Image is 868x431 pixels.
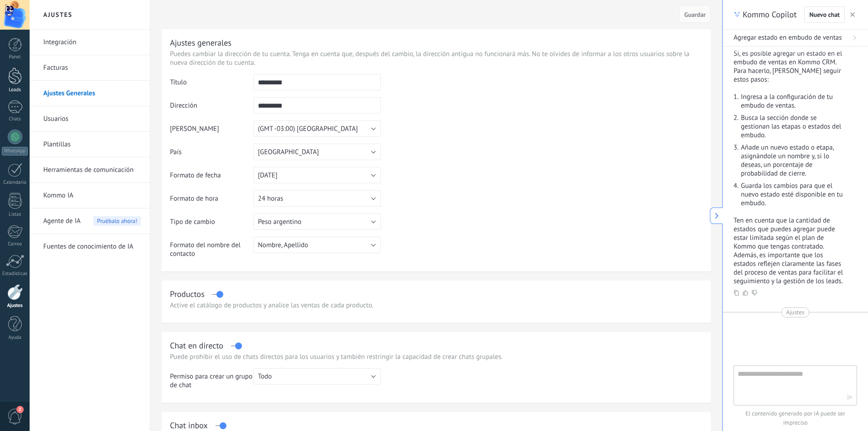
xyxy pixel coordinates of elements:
[2,54,28,60] div: Panel
[2,335,28,341] div: Ayuda
[2,116,28,122] div: Chats
[2,271,28,277] div: Estadísticas
[30,234,150,259] li: Fuentes de conocimiento de IA
[734,216,846,286] p: Ten en cuenta que la cantidad de estados que puedes agregar puede estar limitada según el plan de...
[253,120,381,137] button: (GMT -03:00) [GEOGRAPHIC_DATA]
[43,234,141,260] a: Fuentes de conocimiento de IA
[43,183,141,208] a: Kommo IA
[30,208,150,234] li: Agente de IA
[684,11,706,18] span: Guardar
[30,55,150,81] li: Facturas
[258,148,319,156] span: [GEOGRAPHIC_DATA]
[170,301,703,310] div: Active el catálogo de productos y analice las ventas de cada producto.
[734,33,842,42] span: Agregar estado en embudo de ventas
[170,167,253,190] td: Formato de fecha
[740,182,846,208] li: Guarda los cambios para que el nuevo estado esté disponible en tu embudo.
[30,132,150,157] li: Plantillas
[170,340,223,351] div: Chat en directo
[43,132,141,157] a: Plantillas
[809,11,840,18] span: Nuevo chat
[258,218,302,226] span: Peso argentino
[258,241,308,249] span: Nombre, Apellido
[258,171,277,180] span: [DATE]
[170,144,253,167] td: País
[679,5,711,23] button: Guardar
[2,87,28,93] div: Leads
[743,9,796,20] span: Kommo Copilot
[2,212,28,218] div: Listas
[258,372,272,381] span: Todo
[43,157,141,183] a: Herramientas de comunicación
[30,157,150,183] li: Herramientas de comunicación
[253,167,381,183] button: [DATE]
[253,190,381,207] button: 24 horas
[734,49,846,84] p: Sí, es posible agregar un estado en el embudo de ventas en Kommo CRM. Para hacerlo, [PERSON_NAME]...
[253,237,381,253] button: Nombre, Apellido
[170,50,703,67] p: Puedes cambiar la dirección de tu cuenta. Tenga en cuenta que, después del cambio, la dirección a...
[170,420,208,431] div: Chat inbox
[804,6,845,23] button: Nuevo chat
[734,409,857,427] span: El contenido generado por IA puede ser impreciso
[258,194,283,203] span: 24 horas
[43,30,141,55] a: Integración
[2,241,28,247] div: Correo
[30,183,150,208] li: Kommo IA
[253,213,381,230] button: Peso argentino
[170,120,253,144] td: [PERSON_NAME]
[170,353,703,361] p: Puede prohibir el uso de chats directos para los usuarios y también restringir la capacidad de cr...
[43,208,81,234] span: Agente de IA
[258,125,358,133] span: (GMT -03:00) [GEOGRAPHIC_DATA]
[43,208,141,234] a: Agente de IAPruébalo ahora!
[170,368,253,396] td: Permiso para crear un grupo de chat
[170,237,253,265] td: Formato del nombre del contacto
[170,97,253,120] td: Dirección
[16,406,24,413] span: 2
[93,216,141,226] span: Pruébalo ahora!
[30,106,150,132] li: Usuarios
[170,74,253,97] td: Título
[740,114,846,140] li: Busca la sección donde se gestionan las etapas o estados del embudo.
[2,147,28,156] div: WhatsApp
[253,368,381,384] button: Todo
[786,308,805,317] span: Ajustes
[740,93,846,110] li: Ingresa a la configuración de tu embudo de ventas.
[30,30,150,55] li: Integración
[43,106,141,132] a: Usuarios
[2,303,28,309] div: Ajustes
[170,213,253,237] td: Tipo de cambio
[170,289,205,299] div: Productos
[170,37,231,48] div: Ajustes generales
[253,144,381,160] button: [GEOGRAPHIC_DATA]
[723,30,868,47] button: Agregar estado en embudo de ventas
[740,143,846,178] li: Añade un nuevo estado o etapa, asignándole un nombre y, si lo deseas, un porcentaje de probabilid...
[170,190,253,213] td: Formato de hora
[2,180,28,186] div: Calendario
[43,55,141,81] a: Facturas
[30,81,150,106] li: Ajustes Generales
[43,81,141,106] a: Ajustes Generales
